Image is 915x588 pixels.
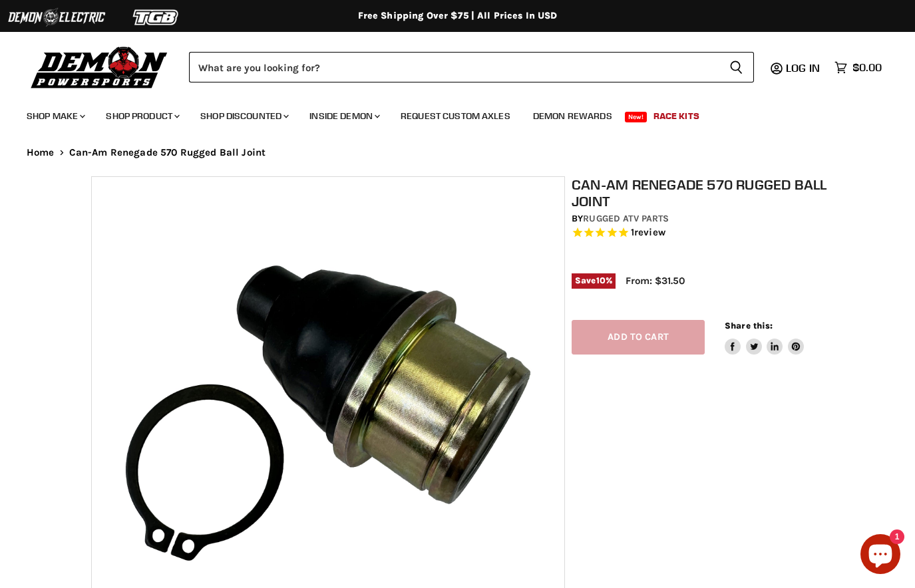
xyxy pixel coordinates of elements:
h1: Can-Am Renegade 570 Rugged Ball Joint [572,176,830,210]
span: New! [625,112,647,122]
a: Rugged ATV Parts [583,213,669,224]
a: Inside Demon [299,102,388,130]
span: Share this: [725,321,773,331]
a: $0.00 [828,58,888,77]
a: Log in [780,62,828,74]
span: From: $31.50 [626,275,685,287]
span: 10 [596,275,606,285]
button: Search [719,52,754,82]
aside: Share this: [725,320,804,355]
img: Demon Powersports [27,43,172,90]
img: TGB Logo 2 [106,5,206,30]
span: Can-Am Renegade 570 Rugged Ball Joint [69,147,266,158]
a: Race Kits [643,102,709,130]
inbox-online-store-chat: Shopify online store chat [856,534,904,577]
span: Rated 5.0 out of 5 stars 1 reviews [572,226,830,240]
span: $0.00 [852,61,882,74]
input: Search [189,52,719,82]
img: Demon Electric Logo 2 [7,5,106,30]
span: 1 reviews [631,227,665,239]
form: Product [189,52,754,82]
a: Demon Rewards [523,102,622,130]
div: by [572,212,830,226]
a: Shop Discounted [190,102,297,130]
span: Save % [572,273,616,288]
span: review [634,227,665,239]
a: Home [27,147,55,158]
a: Shop Make [17,102,93,130]
ul: Main menu [17,97,878,130]
a: Shop Product [96,102,188,130]
span: Log in [786,61,820,74]
a: Request Custom Axles [391,102,520,130]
